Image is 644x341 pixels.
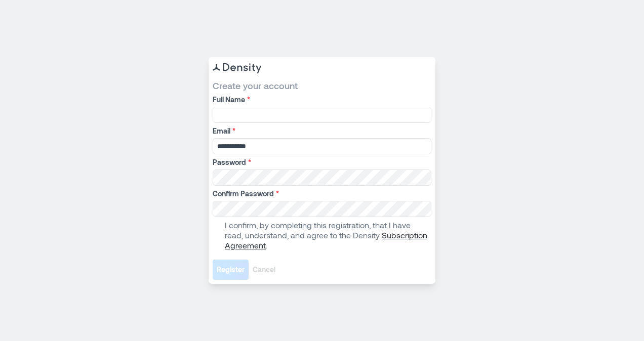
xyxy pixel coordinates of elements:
[213,260,249,280] button: Register
[225,230,427,250] a: Subscription Agreement
[213,79,431,92] span: Create your account
[213,95,429,105] label: Full Name
[213,189,429,199] label: Confirm Password
[253,265,275,275] span: Cancel
[213,157,429,167] label: Password
[249,260,279,280] button: Cancel
[225,220,429,250] p: I confirm, by completing this registration, that I have read, understand, and agree to the Density .
[213,126,429,136] label: Email
[217,265,245,275] span: Register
